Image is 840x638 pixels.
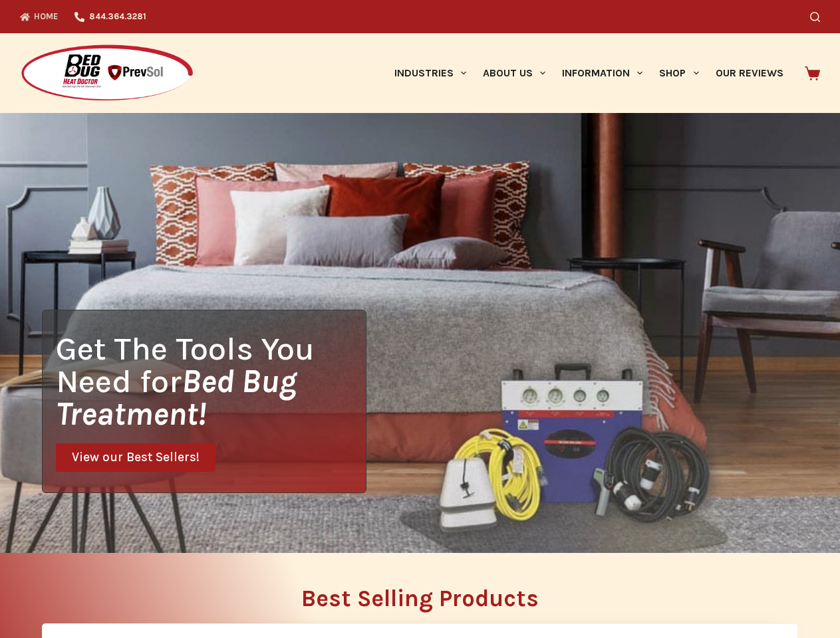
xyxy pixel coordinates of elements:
img: Prevsol/Bed Bug Heat Doctor [20,44,194,103]
h1: Get The Tools You Need for [56,332,366,430]
h2: Best Selling Products [42,587,798,610]
a: Shop [651,33,707,113]
a: View our Best Sellers! [56,443,215,472]
nav: Primary [386,33,791,113]
a: Information [554,33,651,113]
button: Search [810,12,820,22]
a: Industries [386,33,474,113]
a: About Us [474,33,553,113]
span: View our Best Sellers! [72,451,200,464]
i: Bed Bug Treatment! [56,362,297,433]
a: Our Reviews [707,33,791,113]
